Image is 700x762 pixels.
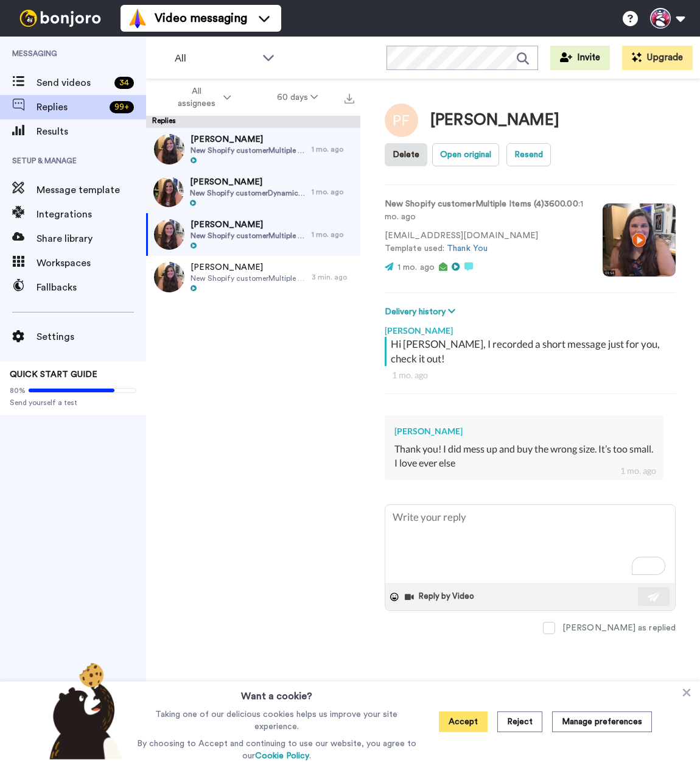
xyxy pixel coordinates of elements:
div: 3 min. ago [312,272,354,282]
div: [PERSON_NAME] [430,111,559,129]
span: Send videos [37,76,110,90]
img: 359ca908-02c2-4ac5-978d-167f19e05e67-thumb.jpg [154,219,184,250]
img: 84b7b0f5-0efd-4dfb-854b-985e0a052c58-thumb.jpg [153,177,184,207]
button: Reply by Video [404,588,478,606]
span: Send yourself a test [10,398,136,407]
div: [PERSON_NAME] as replied [562,622,676,634]
span: All assignees [172,85,221,110]
a: [PERSON_NAME]New Shopify customerMultiple Items (2)5700.001 mo. ago [146,128,360,171]
img: bj-logo-header-white.svg [15,10,106,27]
a: Cookie Policy [255,752,309,760]
button: Open original [432,143,499,166]
a: Thank You [447,244,488,253]
div: [PERSON_NAME] [385,319,676,337]
button: 60 days [254,86,341,108]
div: 1 mo. ago [312,187,354,197]
span: Workspaces [37,256,146,270]
a: [PERSON_NAME]New Shopify customerMultiple Items (4)3600.001 mo. ago [146,213,360,256]
span: Message template [37,183,146,197]
textarea: To enrich screen reader interactions, please activate Accessibility in Grammarly extension settings [385,505,675,583]
p: By choosing to Accept and continuing to use our website, you agree to our . [134,738,419,762]
a: [PERSON_NAME]New Shopify customerMultiple Items (2)2774.003 min. ago [146,256,360,298]
div: Thank you! I did mess up and buy the wrong size. It’s too small. I love ever else [394,442,654,470]
div: 1 mo. ago [620,465,656,477]
span: Share library [37,231,146,246]
div: 99 + [110,101,134,113]
div: Hi [PERSON_NAME], I recorded a short message just for you, check it out! [391,337,673,366]
button: Invite [550,46,610,70]
button: Accept [439,711,488,732]
button: Reject [497,711,542,732]
button: Export all results that match these filters now. [341,88,358,107]
span: [PERSON_NAME] [190,176,306,188]
div: 1 mo. ago [312,144,354,154]
p: Taking one of our delicious cookies helps us improve your site experience. [134,708,419,733]
h3: Want a cookie? [241,682,312,704]
p: [EMAIL_ADDRESS][DOMAIN_NAME] Template used: [385,230,584,255]
button: Upgrade [622,46,693,70]
span: [PERSON_NAME] [191,133,306,146]
span: [PERSON_NAME] [191,261,306,273]
img: e91748a1-e252-4540-8a26-42ccb0fa78ef-thumb.jpg [154,134,184,164]
span: All [175,51,256,66]
button: All assignees [149,80,254,115]
span: Integrations [37,207,146,222]
div: Replies [146,116,360,128]
div: 34 [114,77,134,89]
button: Resend [506,143,551,166]
span: New Shopify customerMultiple Items (2)2774.00 [191,273,306,283]
button: Manage preferences [552,711,652,732]
img: 69987f4e-1ab6-42c9-8cdd-5eb1eefa9a95-thumb.jpg [154,262,184,292]
span: New Shopify customerMultiple Items (2)5700.00 [191,146,306,155]
span: [PERSON_NAME] [191,219,306,231]
img: Image of Paul Frazier [385,104,418,137]
button: Delivery history [385,305,459,319]
span: 1 mo. ago [397,263,435,272]
img: vm-color.svg [128,9,147,28]
div: [PERSON_NAME] [394,425,654,437]
span: Replies [37,100,105,115]
span: Settings [37,330,146,344]
strong: New Shopify customerMultiple Items (4)3600.00 [385,200,578,208]
img: send-white.svg [648,592,661,602]
img: bear-with-cookie.png [38,662,128,760]
span: Fallbacks [37,280,146,295]
span: Results [37,124,146,139]
span: New Shopify customerDynamic [GEOGRAPHIC_DATA] 6-person Ultra Low EMF FAR Infrared Sauna5550.00 [190,188,306,198]
span: QUICK START GUIDE [10,370,97,379]
img: export.svg [345,94,354,104]
div: 1 mo. ago [312,230,354,239]
p: : 1 mo. ago [385,198,584,224]
div: 1 mo. ago [392,369,668,381]
button: Delete [385,143,427,166]
span: 80% [10,386,26,395]
span: New Shopify customerMultiple Items (4)3600.00 [191,231,306,241]
span: Video messaging [155,10,247,27]
a: [PERSON_NAME]New Shopify customerDynamic [GEOGRAPHIC_DATA] 6-person Ultra Low EMF FAR Infrared Sa... [146,171,360,213]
